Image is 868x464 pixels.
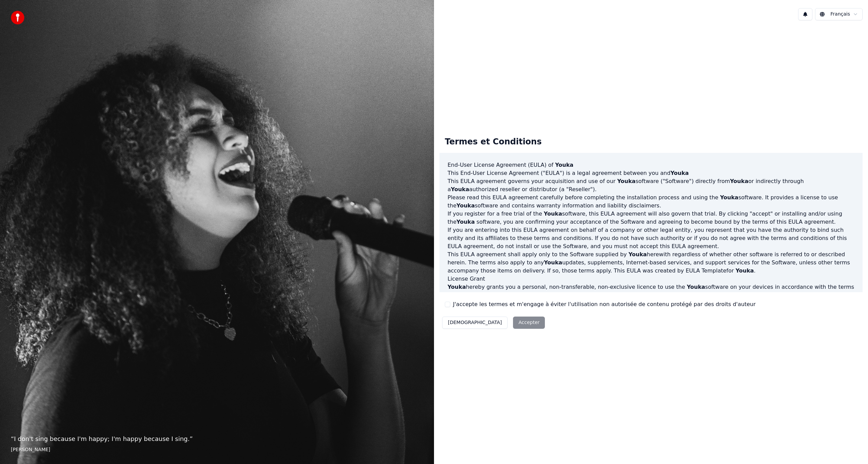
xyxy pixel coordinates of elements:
[442,317,508,329] button: [DEMOGRAPHIC_DATA]
[439,131,547,153] div: Termes et Conditions
[544,259,562,266] span: Youka
[448,284,466,290] span: Youka
[11,11,24,24] img: youka
[670,170,689,176] span: Youka
[629,251,647,258] span: Youka
[617,178,635,184] span: Youka
[11,446,423,453] footer: [PERSON_NAME]
[555,162,573,168] span: Youka
[448,161,854,169] h3: End-User License Agreement (EULA) of
[451,186,469,193] span: Youka
[448,177,854,194] p: This EULA agreement governs your acquisition and use of our software ("Software") directly from o...
[735,267,754,274] span: Youka
[720,194,738,201] span: Youka
[11,434,423,444] p: “ I don't sing because I'm happy; I'm happy because I sing. ”
[544,210,562,217] span: Youka
[448,250,854,275] p: This EULA agreement shall apply only to the Software supplied by herewith regardless of whether o...
[448,210,854,226] p: If you register for a free trial of the software, this EULA agreement will also govern that trial...
[456,202,475,209] span: Youka
[448,226,854,250] p: If you are entering into this EULA agreement on behalf of a company or other legal entity, you re...
[448,283,854,299] p: hereby grants you a personal, non-transferable, non-exclusive licence to use the software on your...
[730,178,748,184] span: Youka
[453,300,755,308] label: J'accepte les termes et m'engage à éviter l'utilisation non autorisée de contenu protégé par des ...
[456,219,475,225] span: Youka
[448,169,854,177] p: This End-User License Agreement ("EULA") is a legal agreement between you and
[687,284,705,290] span: Youka
[448,275,854,283] h3: License Grant
[686,267,726,274] a: EULA Template
[448,194,854,210] p: Please read this EULA agreement carefully before completing the installation process and using th...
